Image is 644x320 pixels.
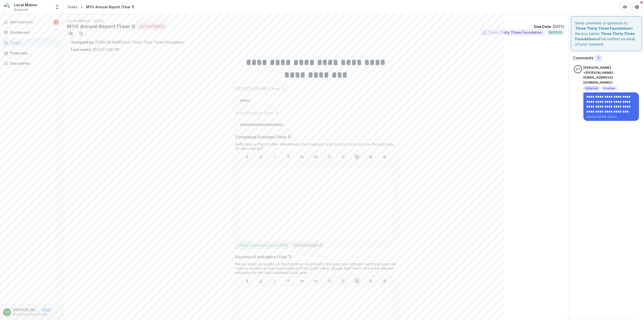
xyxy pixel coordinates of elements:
button: Italicize [272,278,278,284]
a: Documents [2,59,61,67]
button: Align Left [354,278,360,284]
div: Local Motion [14,2,37,8]
p: [PERSON_NAME] <[PERSON_NAME][EMAIL_ADDRESS][DOMAIN_NAME]> [13,307,39,312]
span: Grantee [603,87,615,90]
strong: Due Date [534,24,551,29]
button: Preview 98581c15-a971-4150-af2b-e0c01f1c1147.pdf [67,29,75,38]
p: [PERSON_NAME] (Year 1) [235,86,284,92]
span: Due [DATE] [145,24,164,29]
button: Align Right [381,154,387,160]
p: User [41,308,52,312]
button: download-word-button [77,29,85,38]
button: Underline [258,154,264,160]
p: Max Character Count: 3500 [240,243,288,247]
p: Current length: 0 [293,243,322,247]
strong: Three Thirty Three Foundation [575,26,630,30]
div: MYG Annual Report (Year 1) [86,4,134,10]
button: More [54,309,60,315]
h2: Comments [573,56,593,60]
button: Ordered List [340,278,346,284]
button: Strike [285,154,291,160]
button: Bold [244,154,250,160]
p: : [PERSON_NAME] from Three Thirty Three Foundation [71,40,560,45]
div: Dashboard [10,30,57,35]
button: Partners [620,2,630,12]
span: Three Thirty Three Foundation [488,30,542,35]
button: Heading 1 [299,278,305,284]
p: Completed Activities (Year 1) [235,134,291,140]
p: [DATE] 3:53 PM • [DATE] [586,115,636,119]
strong: Assigned by [71,40,93,44]
button: Heading 1 [299,154,305,160]
span: 1 [598,56,599,60]
button: Align Center [368,278,374,284]
button: Heading 2 [313,154,319,160]
p: Success of Indicators (Year 1) [235,254,291,260]
button: Italicize [272,154,278,160]
button: Bullet List [327,154,333,160]
strong: Last saved: [71,47,92,52]
span: $ 60000 [549,30,562,35]
button: Open entity switcher [54,2,61,12]
button: Bold [244,278,250,284]
p: Grant Purpose (Year 1) [235,110,278,116]
p: [DATE] 3:46 PM [71,47,119,52]
button: Ordered List [340,154,346,160]
a: Proposals [2,49,61,57]
a: Dashboard [2,28,61,37]
div: Send comments or questions to in the box below. will be notified via email of your comment. [571,16,642,51]
span: 1 [54,20,59,25]
button: Align Right [381,278,387,284]
p: [PERSON_NAME][EMAIL_ADDRESS][DOMAIN_NAME] [13,312,52,317]
p: [PERSON_NAME] <[PERSON_NAME][EMAIL_ADDRESS][DOMAIN_NAME]> [583,65,639,85]
button: Get Help [632,2,642,12]
button: Strike [285,278,291,284]
div: Christina Erickson <christina@localmotion.org> [576,68,580,71]
nav: breadcrumb [65,3,136,11]
span: Nonprofit [14,8,28,12]
div: Reflecting on the activities described in the proposal, what did you carry out over the past year... [235,142,396,153]
button: Underline [258,278,264,284]
a: Tasks [65,3,79,11]
button: Bullet List [327,278,333,284]
div: Please share an update on the indicators described in the proposal. Indicator reporting does not ... [235,262,396,277]
strong: Three Thirty Three Foundation [575,31,635,41]
a: Tasks [2,39,61,47]
span: External [586,87,598,90]
span: Notifications [10,20,54,24]
h2: MYG Annual Report (Year 1) [67,23,135,29]
div: Christina Erickson <christina@localmotion.org> [5,310,9,314]
div: Proposals [10,50,57,56]
div: Tasks [67,4,77,10]
div: Tasks [10,40,57,45]
button: Align Center [368,154,374,160]
div: Documents [10,61,57,66]
button: Align Left [354,154,360,160]
img: Local Motion [4,3,12,11]
button: Heading 2 [313,278,319,284]
button: Notifications1 [2,18,61,26]
p: : [DATE] [534,24,565,29]
p: Local Motion - 2024 [67,18,565,23]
